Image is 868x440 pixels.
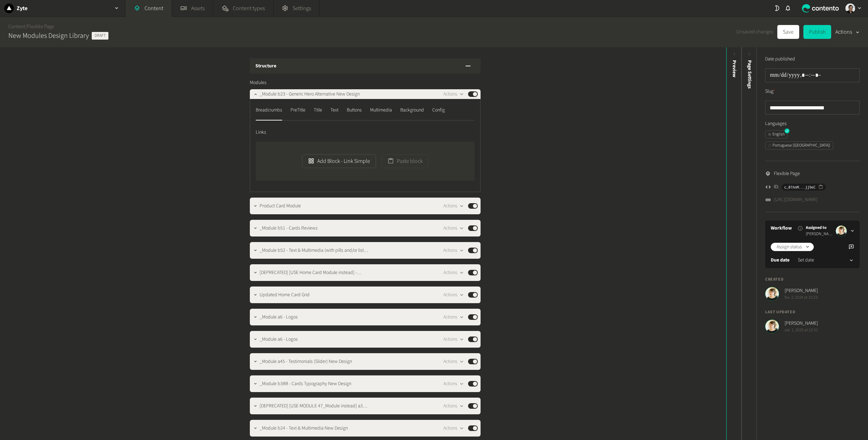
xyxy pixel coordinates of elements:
[256,105,282,116] div: Breadcrumbs
[803,25,831,39] button: Publish
[443,202,464,210] button: Actions
[765,120,860,127] label: Languages
[443,246,464,255] button: Actions
[443,335,464,343] button: Actions
[250,79,267,86] span: Modules
[260,336,298,343] span: _Module a6 - Logos
[765,141,833,150] button: Portuguese ([GEOGRAPHIC_DATA])
[845,3,855,13] img: Vinicius Machado
[17,4,27,13] h2: Zyte
[255,63,276,70] h3: Structure
[765,56,795,63] label: Date published
[765,276,860,283] h4: Created
[260,291,310,299] span: Updated Home Card Grid
[443,268,464,277] button: Actions
[302,154,376,168] button: Add Block - Link Simple
[731,60,738,77] div: Preview
[774,196,818,204] a: [URL][DOMAIN_NAME]
[835,25,860,39] button: Actions
[260,247,369,254] span: _Module b52 - Text & Multimedia (with pills and/or lists) New Design
[777,243,802,251] span: Assign status
[8,31,89,41] h2: New Modules Design Library
[765,287,779,301] img: Linda Giuliano
[27,23,54,30] a: Flexible Page
[260,314,298,321] span: _Module a6 - Logos
[92,32,108,40] span: Draft
[443,90,464,98] button: Actions
[293,4,311,13] span: Settings
[443,291,464,299] button: Actions
[443,402,464,410] button: Actions
[777,25,799,39] button: Save
[774,183,779,191] span: ID:
[443,224,464,232] button: Actions
[765,88,775,95] label: Slug
[260,380,351,388] span: _Module b38B - Cards Typography New Design
[330,105,338,116] div: Text
[771,243,814,251] button: Assign status
[798,257,814,264] span: Set date
[768,131,785,138] div: English
[4,3,14,13] img: Zyte
[400,105,424,116] div: Background
[785,327,818,333] span: set. 1, 2025 at 12:51
[746,60,753,89] span: Page Settings
[443,424,464,432] button: Actions
[260,425,348,432] span: _Module b24 - Text & Multimedia New Design
[443,380,464,388] button: Actions
[347,105,362,116] div: Buttons
[765,309,860,315] h4: Last updated
[443,357,464,366] button: Actions
[785,294,818,301] span: fev. 2, 2024 at 10:23
[806,225,833,231] span: Assigned to
[233,4,265,13] span: Content types
[443,313,464,321] button: Actions
[382,154,428,168] button: Paste block
[768,142,830,149] div: Portuguese ([GEOGRAPHIC_DATA])
[806,231,833,237] span: [PERSON_NAME]
[314,105,322,116] div: Title
[260,202,301,210] span: Product Card Module
[836,225,847,236] img: Linda Giuliano
[784,184,816,190] span: c_01hnM...jj9eC
[771,257,789,264] label: Due date
[765,319,779,333] img: Linda Giuliano
[785,320,818,327] span: [PERSON_NAME]
[260,358,352,365] span: _Module a45 - Testimonials (Slider) New Design
[260,225,318,232] span: _Module b51 - Cards Reviews
[765,130,788,139] button: English
[256,129,266,136] span: Links
[260,269,369,276] span: [DEPRECATED] [USE Home Card Module instead] -Updated Home Cards
[8,23,25,30] a: Content
[25,23,27,30] span: /
[785,287,818,294] span: [PERSON_NAME]
[771,225,792,232] a: Workflow
[290,105,305,116] div: PreTitle
[260,91,360,98] span: _Module b23 - Generic Hero Alternative New Design
[781,184,826,191] button: c_01hnM...jj9eC
[370,105,392,116] div: Multimedia
[432,105,445,116] div: Config
[736,28,773,36] span: Unsaved changes
[774,170,800,177] span: Flexible Page
[260,402,369,410] span: [DEPRECATED] [USE MODULE 47_Module instead] a3D - Home Cards New Design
